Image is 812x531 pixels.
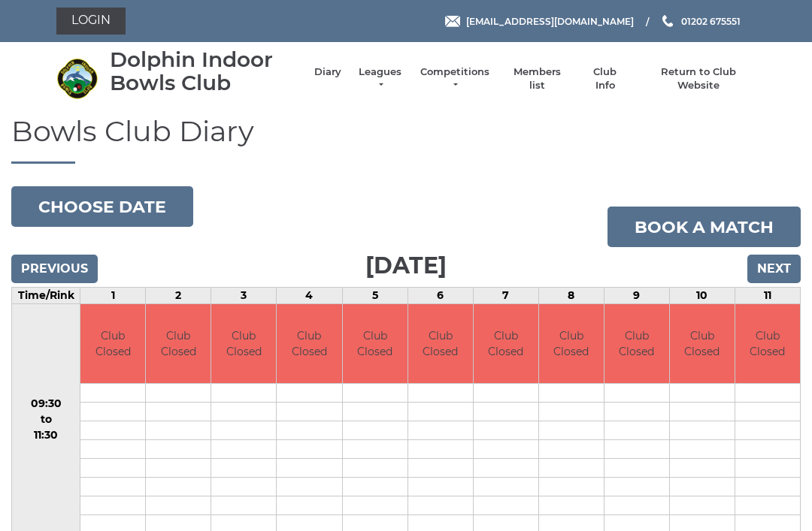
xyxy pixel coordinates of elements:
[11,255,98,283] input: Previous
[505,65,568,92] a: Members list
[11,116,801,164] h1: Bowls Club Diary
[604,304,669,383] td: Club Closed
[735,288,800,304] td: 11
[473,288,538,304] td: 7
[662,15,673,27] img: Phone us
[80,304,145,383] td: Club Closed
[747,255,801,283] input: Next
[607,207,801,247] a: Book a match
[604,288,669,304] td: 9
[277,304,341,383] td: Club Closed
[56,8,126,35] a: Login
[342,288,408,304] td: 5
[56,58,98,99] img: Dolphin Indoor Bowls Club
[642,65,756,92] a: Return to Club Website
[445,16,460,27] img: Email
[583,65,627,92] a: Club Info
[539,304,604,383] td: Club Closed
[12,288,80,304] td: Time/Rink
[277,288,342,304] td: 4
[419,65,491,92] a: Competitions
[211,304,276,383] td: Club Closed
[11,186,193,227] button: Choose date
[660,14,741,29] a: Phone us 01202 675551
[735,304,800,383] td: Club Closed
[681,15,741,26] span: 01202 675551
[670,304,735,383] td: Club Closed
[211,288,277,304] td: 3
[314,65,341,79] a: Diary
[408,304,473,383] td: Club Closed
[356,65,404,92] a: Leagues
[445,14,634,29] a: Email [EMAIL_ADDRESS][DOMAIN_NAME]
[146,288,211,304] td: 2
[80,288,146,304] td: 1
[343,304,408,383] td: Club Closed
[466,15,634,26] span: [EMAIL_ADDRESS][DOMAIN_NAME]
[538,288,604,304] td: 8
[110,48,299,95] div: Dolphin Indoor Bowls Club
[408,288,473,304] td: 6
[669,288,735,304] td: 10
[146,304,211,383] td: Club Closed
[474,304,538,383] td: Club Closed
